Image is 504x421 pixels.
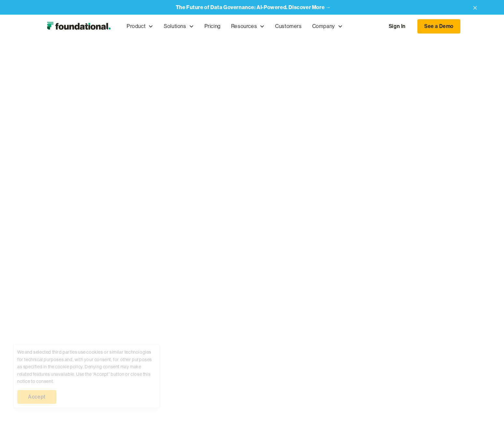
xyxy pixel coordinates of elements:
div: Resources [226,16,270,37]
a: Sign In [382,20,412,33]
div: Product [121,16,159,37]
a: See a Demo [417,19,460,34]
a: Customers [270,16,307,37]
a: Accept [17,390,56,404]
div: Company [307,16,348,37]
div: Resources [231,22,257,31]
img: Foundational Logo [44,20,114,33]
a: The Future of Data Governance: AI-Powered. Discover More → [176,4,331,10]
a: home [44,20,114,33]
div: Product [127,22,146,31]
div: We and selected third parties use cookies or similar technologies for technical purposes and, wit... [17,348,155,385]
a: Pricing [199,16,226,37]
div: Solutions [164,22,186,31]
div: Company [312,22,335,31]
div: Solutions [159,16,199,37]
